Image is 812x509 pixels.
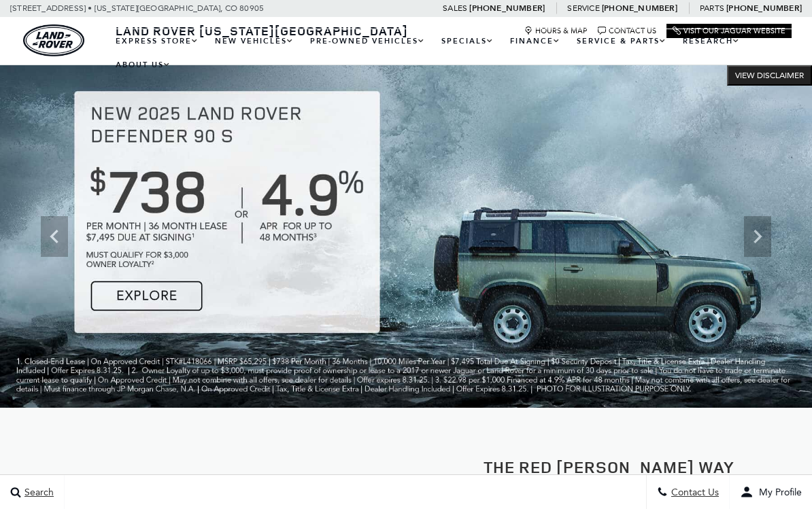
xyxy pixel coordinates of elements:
span: Search [21,487,54,498]
span: Service [567,3,599,13]
a: About Us [107,53,179,77]
a: [STREET_ADDRESS] • [US_STATE][GEOGRAPHIC_DATA], CO 80905 [10,3,264,13]
nav: Main Navigation [107,29,792,77]
a: New Vehicles [207,29,302,53]
span: Land Rover [US_STATE][GEOGRAPHIC_DATA] [116,22,408,39]
span: My Profile [754,487,802,498]
a: land-rover [23,24,84,56]
a: [PHONE_NUMBER] [469,3,545,14]
a: Specials [433,29,502,53]
a: Hours & Map [524,27,588,35]
h2: The Red [PERSON_NAME] Way [416,458,802,476]
a: Visit Our Jaguar Website [673,27,785,35]
a: Research [675,29,748,53]
a: Pre-Owned Vehicles [302,29,433,53]
button: user-profile-menu [730,475,812,509]
span: Parts [700,3,724,13]
a: EXPRESS STORE [107,29,207,53]
span: Sales [443,3,467,13]
a: Service & Parts [569,29,675,53]
span: Contact Us [668,487,719,498]
img: Land Rover [23,24,84,56]
a: [PHONE_NUMBER] [726,3,802,14]
a: Finance [502,29,569,53]
a: Land Rover [US_STATE][GEOGRAPHIC_DATA] [107,22,416,39]
a: [PHONE_NUMBER] [602,3,677,14]
a: Contact Us [598,27,656,35]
